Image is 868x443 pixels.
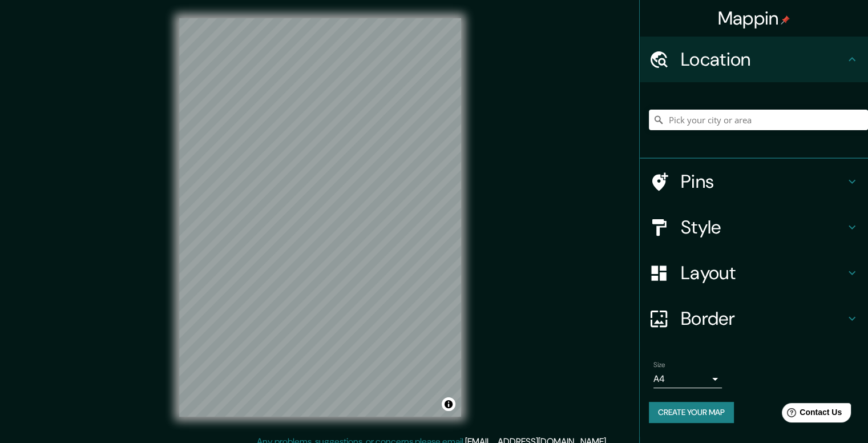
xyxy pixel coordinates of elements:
[640,204,868,250] div: Style
[649,110,868,130] input: Pick your city or area
[179,18,461,417] canvas: Map
[681,307,845,330] h4: Border
[681,216,845,239] h4: Style
[640,250,868,296] div: Layout
[649,402,734,423] button: Create your map
[681,261,845,284] h4: Layout
[718,7,790,30] h4: Mappin
[640,37,868,82] div: Location
[781,15,790,25] img: pin-icon.png
[640,159,868,204] div: Pins
[442,397,455,411] button: Toggle attribution
[681,48,845,71] h4: Location
[653,360,665,370] label: Size
[640,296,868,341] div: Border
[766,398,855,430] iframe: Help widget launcher
[653,370,722,388] div: A4
[681,170,845,193] h4: Pins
